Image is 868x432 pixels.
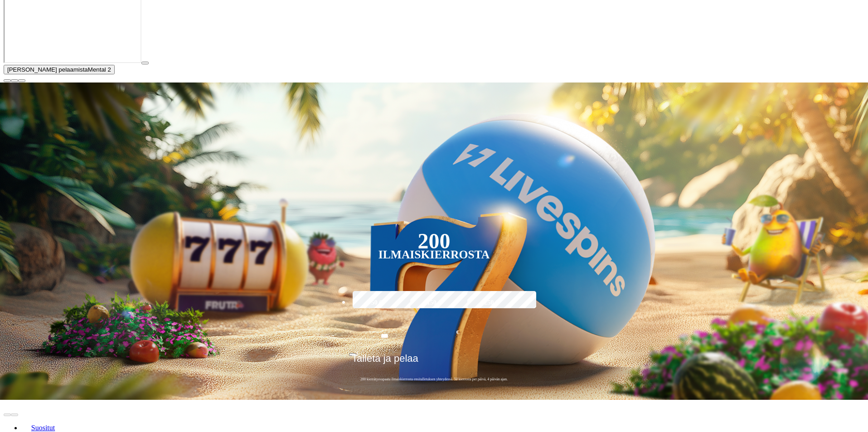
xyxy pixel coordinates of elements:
button: fullscreen icon [18,79,25,82]
button: prev slide [4,413,11,416]
span: 200 kierrätysvapaata ilmaiskierrosta ensitalletuksen yhteydessä. 50 kierrosta per päivä, 4 päivän... [349,377,519,382]
button: next slide [11,413,18,416]
div: Ilmaiskierrosta [378,249,490,260]
label: 250 € [465,290,518,316]
span: Suositut [28,424,58,432]
span: Mental 2 [88,66,111,73]
button: [PERSON_NAME] pelaamistaMental 2 [4,65,115,74]
span: Talleta ja pelaa [352,353,418,371]
label: 150 € [408,290,461,316]
button: Talleta ja pelaa [349,352,519,371]
button: close icon [4,79,11,82]
div: 200 [417,236,450,247]
span: [PERSON_NAME] pelaamista [7,66,88,73]
button: play icon [141,62,149,64]
button: chevron-down icon [11,79,18,82]
span: € [456,328,459,337]
label: 50 € [350,290,403,316]
span: € [356,350,359,355]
